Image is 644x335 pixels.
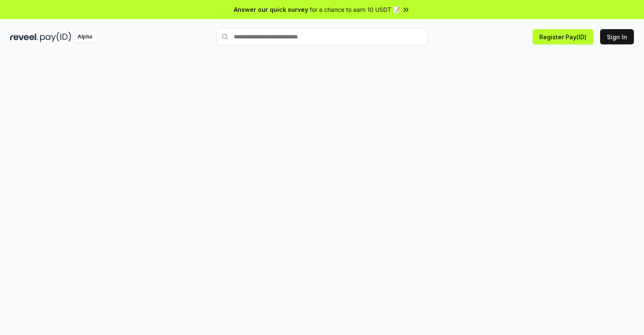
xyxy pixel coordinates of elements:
[600,29,634,44] button: Sign In
[10,32,38,42] img: reveel_dark
[40,32,71,42] img: pay_id
[234,5,308,14] span: Answer our quick survey
[533,29,593,44] button: Register Pay(ID)
[73,32,97,42] div: Alpha
[310,5,400,14] span: for a chance to earn 10 USDT 📝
